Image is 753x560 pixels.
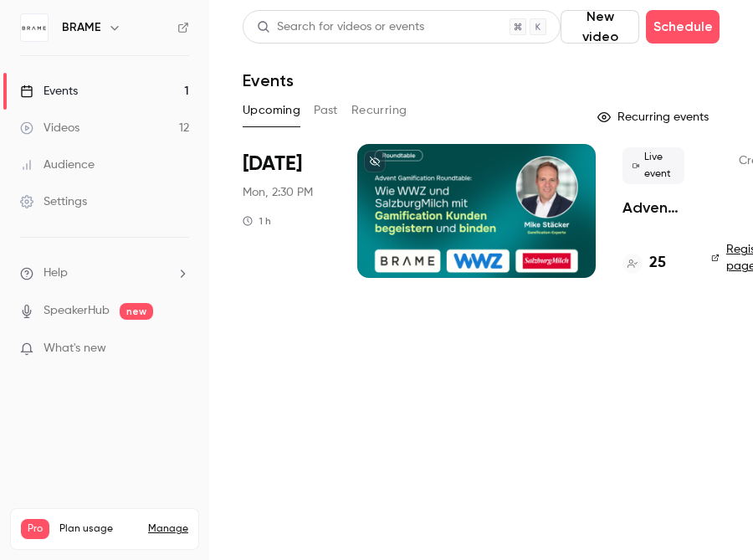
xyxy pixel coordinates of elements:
[590,104,720,131] button: Recurring events
[351,97,407,124] button: Recurring
[21,519,49,539] span: Pro
[59,522,138,536] span: Plan usage
[44,302,110,320] a: SpeakerHub
[169,342,189,357] iframe: Noticeable Trigger
[646,10,720,44] button: Schedule
[622,198,684,218] a: Advent Gamification Roundtable: Wie WWZ und SalzburgMilch mit Gamification Kunden begeistern und ...
[20,120,79,136] div: Videos
[561,10,639,44] button: New video
[243,144,330,278] div: Sep 22 Mon, 2:30 PM (Europe/Berlin)
[20,83,78,100] div: Events
[649,252,666,275] h4: 25
[622,147,684,184] span: Live event
[243,151,302,177] span: [DATE]
[62,19,101,36] h6: BRAME
[243,70,294,90] h1: Events
[44,340,106,357] span: What's new
[20,157,95,173] div: Audience
[243,184,313,201] span: Mon, 2:30 PM
[314,97,338,124] button: Past
[44,265,68,282] span: Help
[243,214,271,228] div: 1 h
[20,265,189,282] li: help-dropdown-opener
[21,14,48,41] img: BRAME
[243,97,300,124] button: Upcoming
[148,522,188,536] a: Manage
[622,252,666,275] a: 25
[20,193,87,210] div: Settings
[257,18,424,36] div: Search for videos or events
[120,303,153,320] span: new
